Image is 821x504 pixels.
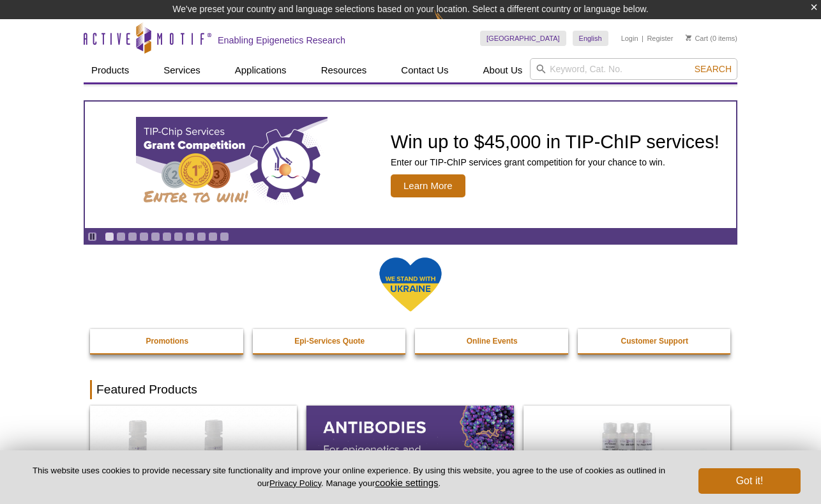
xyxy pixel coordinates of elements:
a: Go to slide 5 [151,232,160,241]
h2: Enabling Epigenetics Research [218,34,345,46]
h2: Win up to $45,000 in TIP-ChIP services! [391,132,719,151]
a: Go to slide 10 [208,232,218,241]
img: Change Here [434,10,468,40]
a: Go to slide 7 [174,232,183,241]
a: Promotions [90,329,245,353]
span: Learn More [391,174,465,197]
li: (0 items) [686,31,737,46]
a: Login [621,34,638,43]
a: Go to slide 1 [105,232,114,241]
img: We Stand With Ukraine [379,256,442,313]
a: Go to slide 11 [220,232,229,241]
a: Epi-Services Quote [253,329,407,353]
li: | [642,31,644,46]
a: Go to slide 2 [116,232,126,241]
a: Customer Support [578,329,732,353]
a: Services [156,58,208,82]
h2: Featured Products [90,380,731,399]
a: Toggle autoplay [87,232,97,241]
a: Register [647,34,673,43]
a: Products [84,58,137,82]
img: Your Cart [686,34,691,41]
img: TIP-ChIP Services Grant Competition [136,117,328,213]
a: Contact Us [393,58,456,82]
p: Enter our TIP-ChIP services grant competition for your chance to win. [391,157,719,168]
button: Search [691,63,735,75]
a: TIP-ChIP Services Grant Competition Win up to $45,000 in TIP-ChIP services! Enter our TIP-ChIP se... [85,102,736,228]
a: Go to slide 3 [128,232,137,241]
a: Go to slide 8 [185,232,195,241]
a: Cart [686,34,708,43]
a: Go to slide 6 [162,232,172,241]
a: English [573,31,608,46]
button: cookie settings [375,477,438,488]
strong: Online Events [467,337,518,346]
a: Privacy Policy [269,478,321,488]
input: Keyword, Cat. No. [530,58,737,80]
strong: Customer Support [621,337,688,346]
a: About Us [476,58,531,82]
a: Online Events [415,329,569,353]
strong: Promotions [146,337,188,346]
a: Go to slide 9 [197,232,206,241]
button: Got it! [698,468,801,494]
a: Applications [227,58,294,82]
span: Search [695,64,732,74]
p: This website uses cookies to provide necessary site functionality and improve your online experie... [20,465,677,489]
a: [GEOGRAPHIC_DATA] [480,31,566,46]
strong: Epi-Services Quote [294,337,365,346]
a: Go to slide 4 [139,232,149,241]
a: Resources [313,58,375,82]
article: TIP-ChIP Services Grant Competition [85,102,736,228]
